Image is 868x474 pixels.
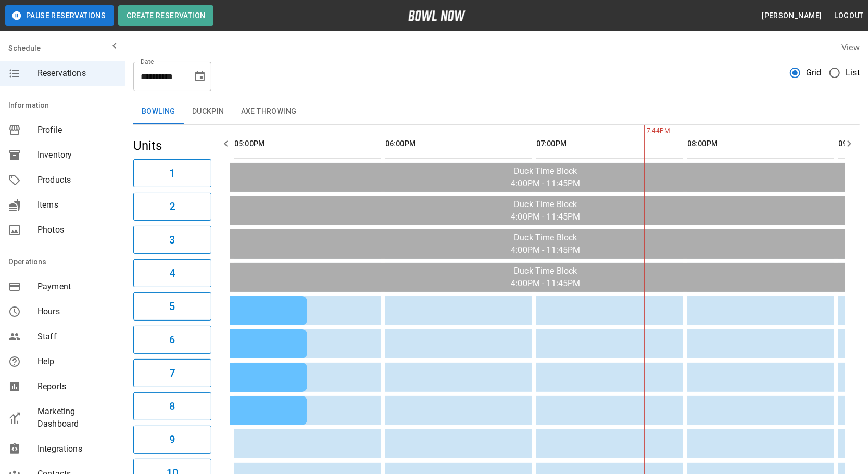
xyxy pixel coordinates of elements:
[37,305,117,318] span: Hours
[37,224,117,236] span: Photos
[37,443,117,455] span: Integrations
[37,380,117,393] span: Reports
[831,6,868,25] button: Logout
[758,6,826,25] button: [PERSON_NAME]
[169,365,175,381] h6: 7
[169,398,175,415] h6: 8
[133,159,211,187] button: 1
[133,292,211,321] button: 5
[133,226,211,254] button: 3
[118,5,213,26] button: Create Reservation
[37,174,117,186] span: Products
[37,405,117,430] span: Marketing Dashboard
[133,426,211,454] button: 9
[169,198,175,215] h6: 2
[133,359,211,387] button: 7
[806,67,822,79] span: Grid
[234,129,381,159] th: 05:00PM
[169,431,175,448] h6: 9
[133,392,211,420] button: 8
[536,129,683,159] th: 07:00PM
[5,5,114,26] button: Pause Reservations
[169,298,175,315] h6: 5
[169,265,175,281] h6: 4
[169,331,175,348] h6: 6
[233,99,305,124] button: Axe Throwing
[408,10,466,21] img: logo
[169,165,175,182] h6: 1
[37,355,117,368] span: Help
[169,232,175,248] h6: 3
[133,99,184,124] button: Bowling
[133,259,211,287] button: 4
[133,137,211,154] h5: Units
[190,66,210,87] button: Choose date, selected date is Sep 11, 2025
[133,326,211,354] button: 6
[37,124,117,136] span: Profile
[133,193,211,221] button: 2
[37,280,117,293] span: Payment
[644,126,647,136] span: 7:44PM
[37,67,117,80] span: Reservations
[385,129,532,159] th: 06:00PM
[184,99,233,124] button: Duckpin
[37,149,117,161] span: Inventory
[133,99,860,124] div: inventory tabs
[846,67,860,79] span: List
[37,330,117,343] span: Staff
[37,199,117,211] span: Items
[841,43,860,53] label: View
